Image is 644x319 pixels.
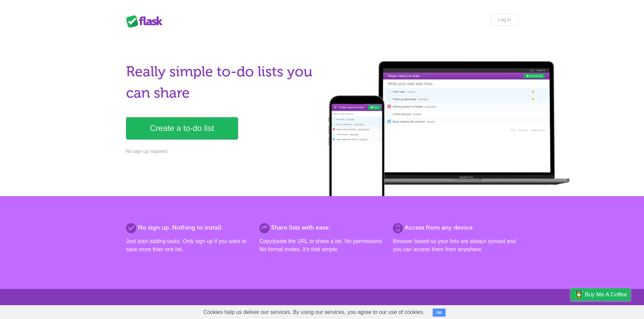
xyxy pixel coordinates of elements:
[126,237,251,254] p: Just start adding tasks. Only sign up if you want to save more than one list.
[393,223,518,232] h2: Access from any device.
[126,117,238,139] a: Create a to-do list
[126,148,318,155] p: No sign up required
[197,305,431,319] span: Cookies help us deliver our services. By using our services, you agree to our use of cookies.
[574,289,583,300] img: Buy me a coffee
[491,14,518,26] a: Log in
[259,237,384,254] p: Copy/paste the URL to share a list. No permissions. No formal invites. It's that simple.
[126,223,251,232] h2: No sign up. Nothing to install.
[585,289,627,300] span: Buy me a coffee
[433,309,446,317] button: OK
[126,15,167,27] div: Flask Lists
[126,61,318,104] h1: Really simple to-do lists you can share
[393,237,518,254] p: Browser based so your lists are always synced and you can access them from anywhere.
[259,223,384,232] h2: Share lists with ease.
[571,288,630,301] a: Buy me a coffee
